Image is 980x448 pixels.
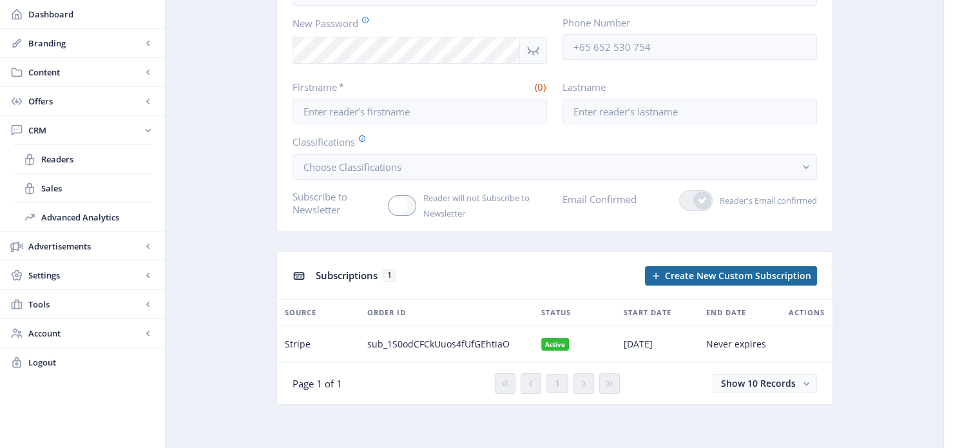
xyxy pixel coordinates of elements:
[706,336,766,352] span: Never expires
[293,377,342,390] span: Page 1 of 1
[28,37,142,50] span: Branding
[28,66,142,79] span: Content
[41,211,152,224] span: Advanced Analytics
[533,81,547,93] span: (0)
[562,34,817,60] input: +65 652 530 754
[713,374,817,393] button: Show 10 Records
[383,269,396,282] span: 1
[645,266,817,286] button: Create New Custom Subscription
[13,145,152,173] a: Readers
[367,305,406,320] span: Order ID
[28,8,155,21] span: Dashboard
[293,135,807,149] label: Classifications
[562,81,807,93] label: Lastname
[293,16,537,30] label: New Password
[28,124,142,137] span: CRM
[637,266,817,286] a: New page
[562,16,807,29] label: Phone Number
[520,37,547,64] nb-icon: Show password
[13,174,152,202] a: Sales
[546,374,568,393] button: 1
[416,190,547,221] span: Reader will not Subscribe to Newsletter
[28,327,142,340] span: Account
[789,305,825,320] span: Actions
[28,269,142,282] span: Settings
[13,203,152,231] a: Advanced Analytics
[28,298,142,311] span: Tools
[293,81,415,93] label: Firstname
[706,305,746,320] span: End Date
[303,161,401,173] span: Choose Classifications
[28,240,142,253] span: Advertisements
[293,154,817,180] button: Choose Classifications
[367,336,510,352] span: sub_1S0odCFCkUuos4fUfGEhtiaO
[316,269,378,282] span: Subscriptions
[41,182,152,195] span: Sales
[28,356,155,369] span: Logout
[555,378,560,389] span: 1
[624,305,671,320] span: Start Date
[285,336,311,352] span: Stripe
[541,338,570,351] nb-badge: Active
[276,251,833,405] app-collection-view: Subscriptions
[293,99,547,124] input: Enter reader’s firstname
[28,95,142,108] span: Offers
[285,305,316,320] span: Source
[721,377,796,389] span: Show 10 Records
[562,99,817,124] input: Enter reader’s lastname
[562,190,637,208] label: Email Confirmed
[541,305,571,320] span: Status
[665,271,811,281] span: Create New Custom Subscription
[41,153,152,166] span: Readers
[293,190,378,216] label: Subscribe to Newsletter
[624,336,653,352] span: [DATE]
[713,193,817,208] span: Reader's Email confirmed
